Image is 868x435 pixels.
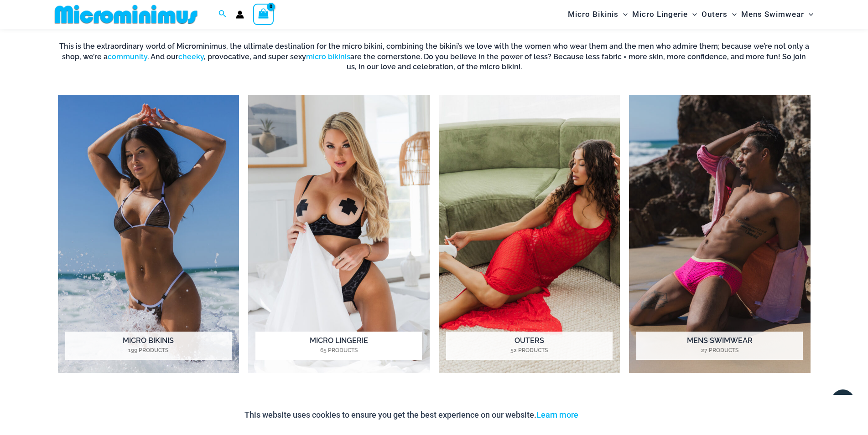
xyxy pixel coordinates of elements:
a: Mens SwimwearMenu ToggleMenu Toggle [739,3,816,26]
span: Mens Swimwear [741,3,804,26]
button: Accept [585,404,624,426]
a: Visit product category Micro Lingerie [248,95,430,373]
mark: 52 Products [446,346,613,354]
nav: Site Navigation [564,1,817,27]
a: community [108,52,147,61]
a: Visit product category Mens Swimwear [629,95,811,373]
img: Micro Bikinis [58,95,239,373]
h2: Micro Bikinis [65,332,232,360]
span: Menu Toggle [804,3,813,26]
a: Visit product category Micro Bikinis [58,95,239,373]
span: Menu Toggle [688,3,697,26]
span: Menu Toggle [619,3,628,26]
h6: This is the extraordinary world of Microminimus, the ultimate destination for the micro bikini, c... [58,41,811,72]
span: Menu Toggle [728,3,737,26]
img: Mens Swimwear [629,95,811,373]
img: MM SHOP LOGO FLAT [51,4,201,25]
a: Search icon link [218,9,227,20]
p: This website uses cookies to ensure you get the best experience on our website. [244,408,578,422]
a: Micro LingerieMenu ToggleMenu Toggle [630,3,699,26]
a: Learn more [536,410,578,420]
h2: Micro Lingerie [255,332,422,360]
a: micro bikinis [306,52,350,61]
span: Outers [702,3,728,26]
span: Micro Bikinis [568,3,619,26]
a: cheeky [178,52,204,61]
a: Visit product category Outers [439,95,620,373]
span: Micro Lingerie [632,3,688,26]
img: Micro Lingerie [248,95,430,373]
h2: Mens Swimwear [636,332,803,360]
mark: 27 Products [636,346,803,354]
mark: 65 Products [255,346,422,354]
a: View Shopping Cart, empty [253,4,274,25]
a: Account icon link [236,10,244,19]
a: Micro BikinisMenu ToggleMenu Toggle [566,3,630,26]
h2: Outers [446,332,613,360]
img: Outers [439,95,620,373]
mark: 199 Products [65,346,232,354]
a: OutersMenu ToggleMenu Toggle [699,3,739,26]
